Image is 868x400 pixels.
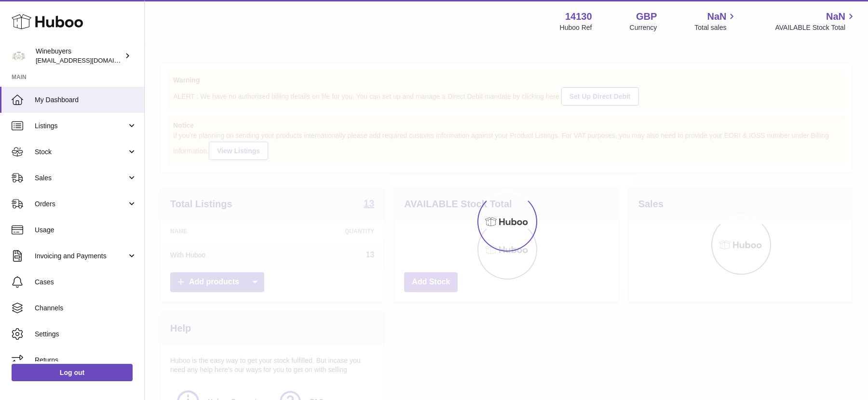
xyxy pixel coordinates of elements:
[707,10,726,23] span: NaN
[775,23,856,32] span: AVAILABLE Stock Total
[560,23,592,32] div: Huboo Ref
[630,23,657,32] div: Currency
[12,364,133,381] a: Log out
[35,226,137,235] span: Usage
[35,95,137,105] span: My Dashboard
[35,304,137,313] span: Channels
[35,173,127,183] span: Sales
[35,330,137,339] span: Settings
[636,10,657,23] strong: GBP
[36,47,122,65] div: Winebuyers
[12,49,26,63] img: ben@winebuyers.com
[694,10,737,32] a: NaN Total sales
[775,10,856,32] a: NaN AVAILABLE Stock Total
[35,356,137,365] span: Returns
[35,200,127,209] span: Orders
[36,56,142,64] span: [EMAIL_ADDRESS][DOMAIN_NAME]
[35,278,137,287] span: Cases
[565,10,592,23] strong: 14130
[35,121,127,131] span: Listings
[694,23,737,32] span: Total sales
[35,147,127,157] span: Stock
[826,10,845,23] span: NaN
[35,252,127,261] span: Invoicing and Payments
